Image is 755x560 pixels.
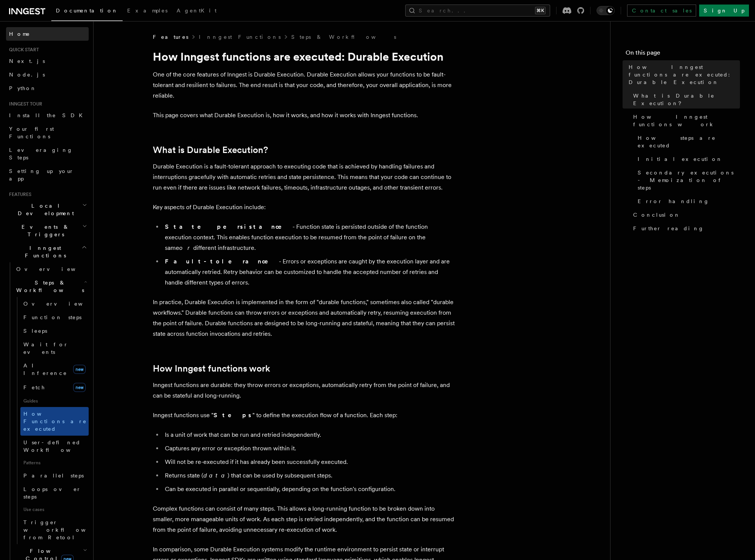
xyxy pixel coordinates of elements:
span: Leveraging Steps [9,147,73,161]
a: Leveraging Steps [6,143,89,164]
h4: On this page [626,48,740,60]
span: Install the SDK [9,112,87,118]
span: Parallel steps [23,473,84,479]
a: Home [6,27,89,41]
strong: Fault-tolerance [165,258,279,265]
span: Wait for events [23,341,68,355]
strong: State persistance [165,223,292,230]
a: How Inngest functions work [153,363,270,374]
p: This page covers what Durable Execution is, how it works, and how it works with Inngest functions. [153,110,455,121]
a: Function steps [20,311,89,324]
a: What is Durable Execution? [153,145,268,155]
a: Trigger workflows from Retool [20,516,89,544]
em: or [179,244,193,251]
span: Secondary executions - Memoization of steps [638,169,740,191]
span: Overview [23,301,101,307]
p: In practice, Durable Execution is implemented in the form of "durable functions," sometimes also ... [153,297,455,339]
p: Inngest functions use " " to define the execution flow of a function. Each step: [153,410,455,421]
li: Captures any error or exception thrown within it. [163,443,455,454]
span: Further reading [633,225,704,232]
button: Inngest Functions [6,241,89,262]
a: Sign Up [699,5,749,17]
span: Error handling [638,197,709,205]
span: Trigger workflows from Retool [23,519,106,540]
button: Steps & Workflows [13,276,89,297]
div: Steps & Workflows [13,297,89,544]
span: Conclusion [633,211,680,219]
a: Conclusion [630,208,740,222]
a: Secondary executions - Memoization of steps [635,166,740,194]
kbd: ⌘K [535,7,546,14]
a: AgentKit [172,2,221,20]
p: Complex functions can consist of many steps. This allows a long-running function to be broken dow... [153,503,455,535]
button: Events & Triggers [6,220,89,241]
a: Sleeps [20,324,89,338]
span: How Functions are executed [23,411,87,432]
a: Initial execution [635,152,740,166]
span: User-defined Workflows [23,439,91,453]
p: Key aspects of Durable Execution include: [153,202,455,213]
a: Parallel steps [20,469,89,482]
a: Error handling [635,194,740,208]
a: Contact sales [627,5,696,17]
a: How Inngest functions work [630,110,740,131]
span: Your first Functions [9,126,54,139]
span: Fetch [23,384,45,390]
span: How Inngest functions are executed: Durable Execution [629,63,740,86]
a: Examples [123,2,172,20]
a: Overview [13,262,89,276]
a: Next.js [6,54,89,68]
span: Use cases [20,503,89,516]
span: Patterns [20,457,89,469]
strong: Steps [214,412,252,419]
li: - Function state is persisted outside of the function execution context. This enables function ex... [163,222,455,253]
a: Your first Functions [6,122,89,143]
a: Install the SDK [6,109,89,122]
a: Node.js [6,68,89,81]
a: Inngest Functions [199,33,281,41]
button: Toggle dark mode [597,6,615,15]
a: Overview [20,297,89,311]
span: How steps are executed [638,134,740,149]
span: Python [9,85,37,91]
h1: How Inngest functions are executed: Durable Execution [153,50,455,63]
a: User-defined Workflows [20,436,89,457]
li: - Errors or exceptions are caught by the execution layer and are automatically retried. Retry beh... [163,256,455,288]
a: Further reading [630,222,740,235]
span: Documentation [56,8,118,14]
span: What is Durable Execution? [633,92,740,107]
span: AI Inference [23,363,67,376]
a: How Inngest functions are executed: Durable Execution [626,60,740,89]
span: Loops over steps [23,486,81,500]
button: Search...⌘K [405,5,550,17]
a: Setting up your app [6,164,89,185]
span: Next.js [9,58,45,64]
span: How Inngest functions work [633,113,740,128]
span: Function steps [23,314,81,320]
a: Steps & Workflows [291,33,396,41]
li: Can be executed in parallel or sequentially, depending on the function's configuration. [163,484,455,494]
span: AgentKit [177,8,217,14]
li: Returns state ( ) that can be used by subsequent steps. [163,470,455,481]
a: Loops over steps [20,482,89,503]
a: Wait for events [20,338,89,359]
span: new [73,383,86,392]
span: Quick start [6,47,39,53]
p: One of the core features of Inngest is Durable Execution. Durable Execution allows your functions... [153,69,455,101]
span: Initial execution [638,155,723,163]
p: Inngest functions are durable: they throw errors or exceptions, automatically retry from the poin... [153,380,455,401]
span: Inngest Functions [6,244,81,259]
a: AI Inferencenew [20,359,89,380]
span: Examples [127,8,168,14]
span: Node.js [9,72,45,78]
p: Durable Execution is a fault-tolerant approach to executing code that is achieved by handling fai... [153,161,455,193]
a: Fetchnew [20,380,89,395]
a: What is Durable Execution? [630,89,740,110]
span: Events & Triggers [6,223,82,238]
span: Steps & Workflows [13,279,84,294]
span: Home [9,30,30,38]
span: Setting up your app [9,168,74,182]
span: Features [153,33,188,41]
span: new [73,365,86,374]
span: Overview [16,266,94,272]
